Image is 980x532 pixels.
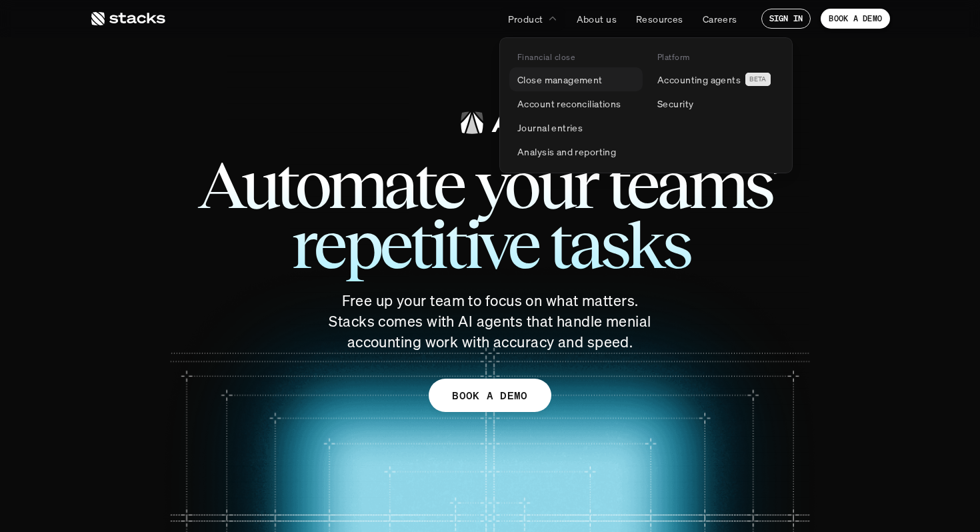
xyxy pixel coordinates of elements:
[769,14,803,23] p: SIGN IN
[452,386,528,405] p: BOOK A DEMO
[509,139,643,163] a: Analysis and reporting
[509,115,643,139] a: Journal entries
[517,97,621,111] p: Account reconciliations
[577,12,617,26] p: About us
[821,9,890,29] a: BOOK A DEMO
[323,291,657,352] p: Free up your team to focus on what matters. Stacks comes with AI agents that handle menial accoun...
[429,379,551,412] a: BOOK A DEMO
[508,12,543,26] p: Product
[517,73,603,87] p: Close management
[649,67,783,91] a: Accounting agentsBETA
[509,67,643,91] a: Close management
[157,254,216,263] a: Privacy Policy
[636,12,683,26] p: Resources
[703,12,737,26] p: Careers
[628,7,691,31] a: Resources
[695,7,745,31] a: Careers
[649,91,783,115] a: Security
[517,121,583,135] p: Journal entries
[657,97,693,111] p: Security
[829,14,882,23] p: BOOK A DEMO
[517,145,616,159] p: Analysis and reporting
[509,91,643,115] a: Account reconciliations
[657,73,741,87] p: Accounting agents
[143,141,837,288] span: Automate your teams’ repetitive tasks
[517,53,575,62] p: Financial close
[657,53,690,62] p: Platform
[749,75,767,83] h2: BETA
[569,7,625,31] a: About us
[761,9,811,29] a: SIGN IN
